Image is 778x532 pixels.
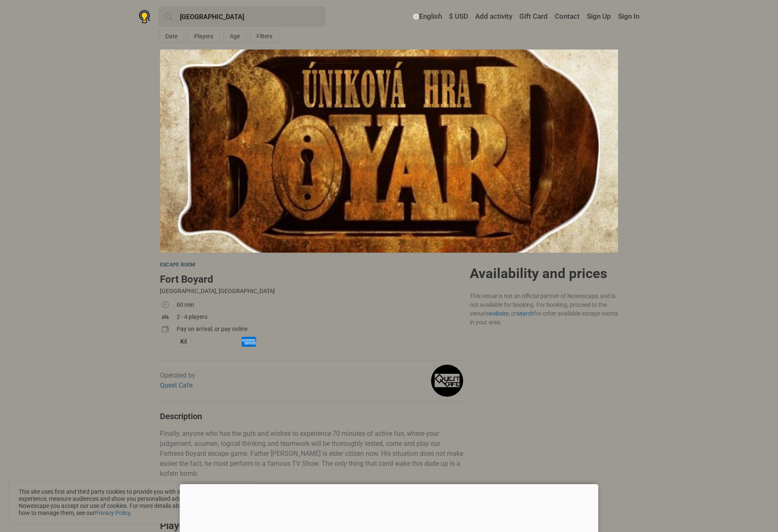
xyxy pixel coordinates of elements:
[470,292,618,327] div: This venue is not an official partner of Nowescape, and is not available for booking. For booking...
[160,262,195,268] span: Escape room
[160,287,463,296] div: [GEOGRAPHIC_DATA], [GEOGRAPHIC_DATA]
[250,30,279,43] button: Filters
[177,312,463,324] td: 2 - 4 players
[8,481,258,524] div: This site uses first and third party cookies to provide you with a great user experience, measure...
[516,310,534,317] a: search
[160,381,192,389] a: Quest Cafe
[225,337,240,347] span: MasterCard
[160,50,618,253] img: Fort Boyard photo 1
[517,9,550,24] a: Gift Card
[177,300,463,312] td: 60 min
[431,365,463,397] img: ce78d1da254c0843l.png
[177,337,191,347] span: Cash
[553,9,582,24] a: Contact
[160,272,463,287] h1: Fort Boyard
[585,9,613,24] a: Sign Up
[159,7,325,27] input: try “London”
[187,30,220,43] button: Players
[160,370,195,390] div: Operated by
[470,265,618,282] h2: Availability and prices
[413,14,419,20] img: English
[139,10,150,23] img: Nowescape logo
[223,30,247,43] button: Age
[209,337,224,347] span: Visa
[159,30,184,43] button: Date
[177,325,463,333] div: Pay on arrival, or pay online
[95,510,130,516] a: Privacy Policy
[489,310,509,317] a: website
[616,9,639,24] a: Sign In
[473,9,514,24] a: Add activity
[160,411,463,421] h4: Description
[193,337,207,347] span: PayPal
[447,9,470,24] a: $ USD
[411,9,444,24] a: English
[160,429,463,479] p: Finally, anyone who has the guts and wishes to experience 70 minutes of active fun, where your ju...
[242,337,256,347] span: American Express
